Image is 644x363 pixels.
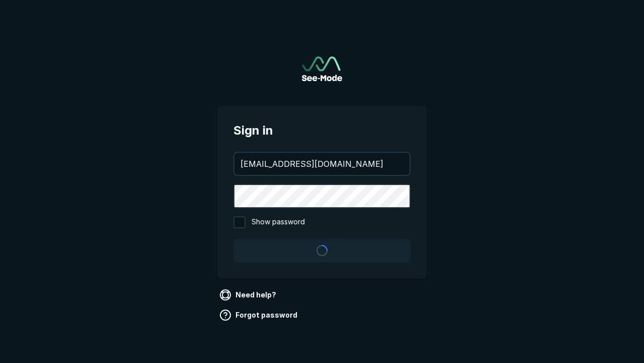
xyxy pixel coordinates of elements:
input: your@email.com [234,153,410,175]
a: Need help? [217,287,280,303]
a: Go to sign in [302,56,342,81]
a: Forgot password [217,307,301,323]
img: See-Mode Logo [302,56,342,81]
span: Sign in [233,122,411,140]
span: Show password [252,216,305,228]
